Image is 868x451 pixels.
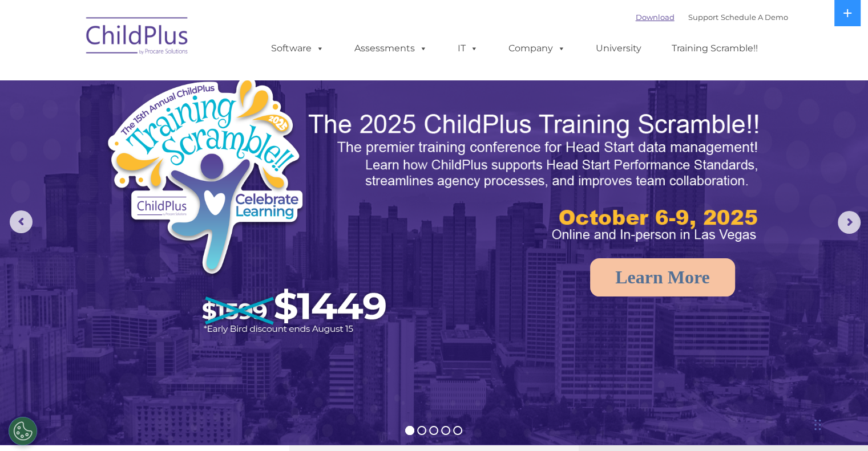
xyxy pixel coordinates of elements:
a: Learn More [590,258,735,296]
span: Last name [159,75,193,84]
iframe: Chat Widget [811,396,868,451]
a: Assessments [343,37,439,60]
button: Cookies Settings [9,417,37,445]
a: IT [446,37,490,60]
font: | [636,13,788,22]
a: Download [636,13,675,22]
img: ChildPlus by Procare Solutions [80,9,195,66]
span: Phone number [159,122,207,131]
a: Company [497,37,577,60]
a: University [584,37,653,60]
a: Software [260,37,336,60]
a: Support [688,13,718,22]
div: Drag [814,408,821,442]
a: Training Scramble!! [660,37,769,60]
a: Schedule A Demo [721,13,788,22]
